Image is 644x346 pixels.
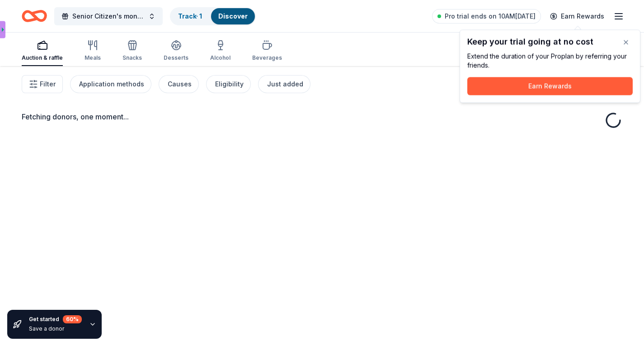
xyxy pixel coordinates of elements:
[29,325,82,332] div: Save a donor
[178,12,202,20] a: Track· 1
[85,54,101,62] div: Meals
[164,36,188,66] button: Desserts
[210,36,230,66] button: Alcohol
[122,54,142,62] div: Snacks
[22,5,47,27] a: Home
[70,75,151,93] button: Application methods
[159,75,199,93] button: Causes
[29,315,82,323] div: Get started
[22,111,622,122] div: Fetching donors, one moment...
[432,9,541,24] a: Pro trial ends on 10AM[DATE]
[467,52,633,70] div: Extend the duration of your Pro plan by referring your friends.
[54,7,163,25] button: Senior Citizen's monthly birthday bash
[467,38,633,47] div: Keep your trial going at no cost
[215,79,244,90] div: Eligibility
[206,75,251,93] button: Eligibility
[168,79,192,90] div: Causes
[40,79,56,90] span: Filter
[79,79,144,90] div: Application methods
[164,54,188,62] div: Desserts
[85,36,101,66] button: Meals
[545,8,610,24] a: Earn Rewards
[63,315,82,323] div: 60 %
[218,12,248,20] a: Discover
[210,54,230,62] div: Alcohol
[22,75,63,93] button: Filter
[22,54,63,62] div: Auction & raffle
[267,79,303,90] div: Just added
[258,75,310,93] button: Just added
[122,36,142,66] button: Snacks
[22,36,63,66] button: Auction & raffle
[72,11,145,22] span: Senior Citizen's monthly birthday bash
[170,7,256,25] button: Track· 1Discover
[252,54,282,62] div: Beverages
[445,11,536,22] span: Pro trial ends on 10AM[DATE]
[252,36,282,66] button: Beverages
[467,77,633,95] button: Earn Rewards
